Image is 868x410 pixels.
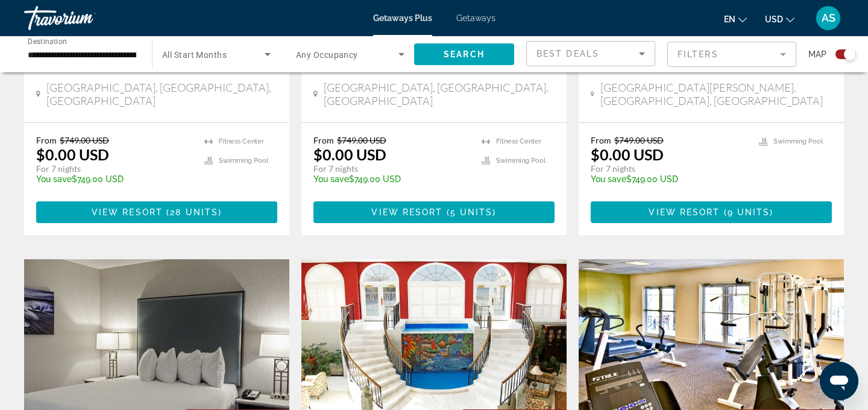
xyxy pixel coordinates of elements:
[313,201,555,223] button: View Resort(5 units)
[443,207,497,217] span: ( )
[313,135,334,145] span: From
[724,14,735,24] span: en
[296,50,358,60] span: Any Occupancy
[456,13,495,23] a: Getaways
[765,10,794,28] button: Change currency
[219,137,264,145] span: Fitness Center
[371,207,442,217] span: View Resort
[496,137,541,145] span: Fitness Center
[536,49,599,58] span: Best Deals
[728,207,770,217] span: 9 units
[60,135,109,145] span: $749.00 USD
[667,41,796,68] button: Filter
[600,81,832,107] span: [GEOGRAPHIC_DATA][PERSON_NAME], [GEOGRAPHIC_DATA], [GEOGRAPHIC_DATA]
[313,163,470,174] p: For 7 nights
[36,163,192,174] p: For 7 nights
[313,174,349,184] span: You save
[163,207,222,217] span: ( )
[337,135,386,145] span: $749.00 USD
[822,12,835,24] span: AS
[591,201,832,223] button: View Resort(9 units)
[765,14,783,24] span: USD
[219,157,268,165] span: Swimming Pool
[373,13,432,23] a: Getaways Plus
[36,145,109,163] p: $0.00 USD
[36,135,57,145] span: From
[36,201,277,223] button: View Resort(28 units)
[649,207,720,217] span: View Resort
[496,157,546,165] span: Swimming Pool
[808,46,826,63] span: Map
[444,49,485,59] span: Search
[24,2,145,34] a: Travorium
[92,207,163,217] span: View Resort
[536,46,645,61] mat-select: Sort by
[591,135,611,145] span: From
[324,81,555,107] span: [GEOGRAPHIC_DATA], [GEOGRAPHIC_DATA], [GEOGRAPHIC_DATA]
[36,174,192,184] p: $749.00 USD
[820,362,858,400] iframe: Button to launch messaging window
[720,207,774,217] span: ( )
[36,174,72,184] span: You save
[313,145,386,163] p: $0.00 USD
[813,5,844,31] button: User Menu
[773,137,823,145] span: Swimming Pool
[724,10,747,28] button: Change language
[313,174,470,184] p: $749.00 USD
[591,145,664,163] p: $0.00 USD
[46,81,277,107] span: [GEOGRAPHIC_DATA], [GEOGRAPHIC_DATA], [GEOGRAPHIC_DATA]
[162,50,227,60] span: All Start Months
[614,135,664,145] span: $749.00 USD
[28,37,67,45] span: Destination
[414,43,514,65] button: Search
[170,207,218,217] span: 28 units
[450,207,493,217] span: 5 units
[591,174,747,184] p: $749.00 USD
[591,174,626,184] span: You save
[591,163,747,174] p: For 7 nights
